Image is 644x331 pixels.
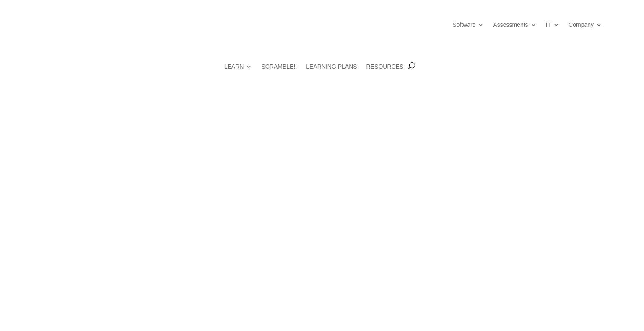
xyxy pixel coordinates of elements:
[569,8,602,41] a: Company
[317,235,320,238] a: 1
[224,63,252,82] a: LEARN
[324,235,327,238] a: 2
[366,63,404,82] a: RESOURCES
[493,8,536,41] a: Assessments
[261,63,297,82] a: SCRAMBLE!!
[546,8,559,41] a: IT
[306,63,357,82] a: LEARNING PLANS
[452,8,484,41] a: Software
